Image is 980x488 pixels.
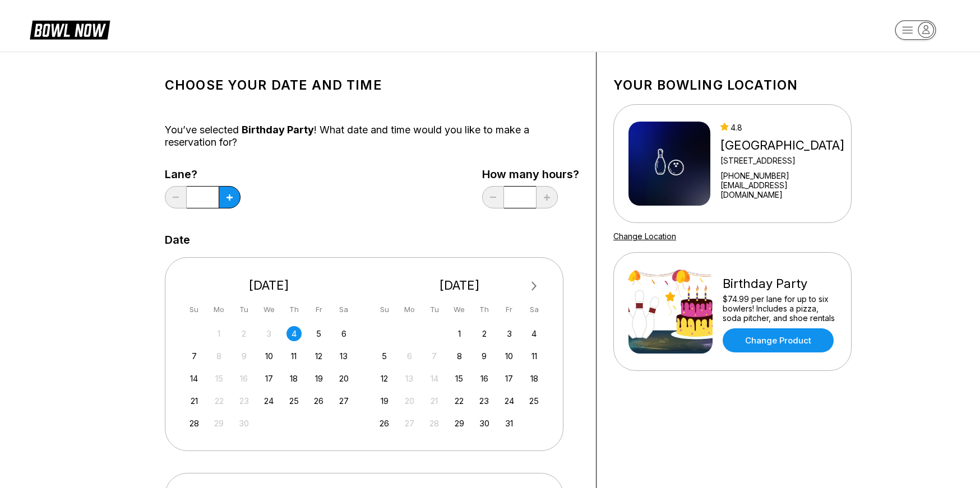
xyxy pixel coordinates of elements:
div: Choose Saturday, September 6th, 2025 [336,326,352,341]
div: Choose Saturday, September 20th, 2025 [336,371,352,386]
div: [DATE] [373,278,547,293]
div: Not available Tuesday, October 7th, 2025 [427,348,442,364]
div: Choose Thursday, October 16th, 2025 [477,371,492,386]
div: Choose Thursday, September 4th, 2025 [286,326,302,341]
div: Not available Tuesday, October 28th, 2025 [427,416,442,431]
div: Choose Friday, September 5th, 2025 [311,326,326,341]
div: Tu [237,302,252,317]
div: Fr [311,302,326,317]
div: Choose Friday, September 19th, 2025 [311,371,326,386]
div: Mo [211,302,226,317]
div: Su [377,302,392,317]
div: Not available Monday, October 27th, 2025 [402,416,417,431]
img: Midway Berkeley Springs [628,122,710,206]
div: Choose Thursday, September 11th, 2025 [286,348,302,364]
div: Not available Monday, September 29th, 2025 [211,416,226,431]
div: Not available Monday, September 15th, 2025 [211,371,226,386]
label: How many hours? [482,168,579,180]
label: Lane? [165,168,241,180]
div: Sa [526,302,542,317]
div: Choose Friday, September 26th, 2025 [311,393,326,408]
div: Choose Thursday, October 30th, 2025 [477,416,492,431]
div: Not available Monday, October 13th, 2025 [402,371,417,386]
div: Choose Sunday, October 26th, 2025 [377,416,392,431]
h1: Your bowling location [613,77,852,93]
span: Birthday Party [242,124,314,136]
div: Mo [402,302,417,317]
div: Not available Monday, October 20th, 2025 [402,393,417,408]
div: $74.99 per lane for up to six bowlers! Includes a pizza, soda pitcher, and shoe rentals [723,294,836,323]
div: [DATE] [182,278,356,293]
div: Not available Tuesday, September 16th, 2025 [237,371,252,386]
div: Choose Saturday, October 18th, 2025 [526,371,542,386]
div: Choose Thursday, September 18th, 2025 [286,371,302,386]
div: Choose Friday, October 24th, 2025 [502,393,517,408]
div: Not available Tuesday, October 14th, 2025 [427,371,442,386]
div: Choose Wednesday, September 24th, 2025 [261,393,276,408]
div: [STREET_ADDRESS] [720,156,847,165]
div: Choose Sunday, October 5th, 2025 [377,348,392,364]
div: Choose Friday, October 3rd, 2025 [502,326,517,341]
div: 4.8 [720,123,847,132]
div: Not available Monday, September 8th, 2025 [211,348,226,364]
div: Not available Tuesday, September 9th, 2025 [237,348,252,364]
div: Tu [427,302,442,317]
div: Choose Wednesday, October 15th, 2025 [452,371,467,386]
div: Su [187,302,202,317]
div: Choose Saturday, September 27th, 2025 [336,393,352,408]
div: Th [286,302,302,317]
div: Choose Friday, October 10th, 2025 [502,348,517,364]
div: Choose Thursday, October 9th, 2025 [477,348,492,364]
div: Choose Sunday, October 19th, 2025 [377,393,392,408]
div: Choose Saturday, October 11th, 2025 [526,348,542,364]
div: month 2025-09 [185,325,353,431]
div: Choose Friday, October 31st, 2025 [502,416,517,431]
div: Choose Thursday, October 2nd, 2025 [477,326,492,341]
div: Birthday Party [723,276,836,291]
div: Not available Monday, September 22nd, 2025 [211,393,226,408]
div: Not available Tuesday, September 30th, 2025 [237,416,252,431]
button: Next Month [525,277,543,295]
div: Choose Saturday, October 4th, 2025 [526,326,542,341]
label: Date [165,234,190,246]
div: Not available Tuesday, September 2nd, 2025 [237,326,252,341]
div: [GEOGRAPHIC_DATA] [720,138,847,153]
div: Sa [336,302,352,317]
div: Choose Friday, October 17th, 2025 [502,371,517,386]
div: Choose Wednesday, October 22nd, 2025 [452,393,467,408]
div: Choose Wednesday, September 10th, 2025 [261,348,276,364]
div: Choose Wednesday, October 1st, 2025 [452,326,467,341]
div: Not available Monday, September 1st, 2025 [211,326,226,341]
div: Choose Sunday, September 7th, 2025 [187,348,202,364]
div: Not available Wednesday, September 3rd, 2025 [261,326,276,341]
div: Choose Sunday, September 21st, 2025 [187,393,202,408]
div: Choose Thursday, September 25th, 2025 [286,393,302,408]
div: Not available Monday, October 6th, 2025 [402,348,417,364]
div: [PHONE_NUMBER] [720,171,847,180]
div: Choose Saturday, September 13th, 2025 [336,348,352,364]
div: Fr [502,302,517,317]
div: Choose Saturday, October 25th, 2025 [526,393,542,408]
div: Choose Sunday, September 14th, 2025 [187,371,202,386]
div: Choose Sunday, September 28th, 2025 [187,416,202,431]
img: Birthday Party [628,269,713,354]
div: Not available Tuesday, September 23rd, 2025 [237,393,252,408]
a: Change Location [613,231,676,241]
div: We [452,302,467,317]
div: Choose Wednesday, October 8th, 2025 [452,348,467,364]
div: Choose Friday, September 12th, 2025 [311,348,326,364]
div: month 2025-10 [376,325,544,431]
div: Choose Wednesday, September 17th, 2025 [261,371,276,386]
div: Choose Sunday, October 12th, 2025 [377,371,392,386]
h1: Choose your Date and time [165,77,579,93]
div: We [261,302,276,317]
div: Th [477,302,492,317]
a: Change Product [723,328,834,352]
div: Choose Wednesday, October 29th, 2025 [452,416,467,431]
div: You’ve selected ! What date and time would you like to make a reservation for? [165,124,579,148]
a: [EMAIL_ADDRESS][DOMAIN_NAME] [720,180,847,199]
div: Not available Tuesday, October 21st, 2025 [427,393,442,408]
div: Choose Thursday, October 23rd, 2025 [477,393,492,408]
